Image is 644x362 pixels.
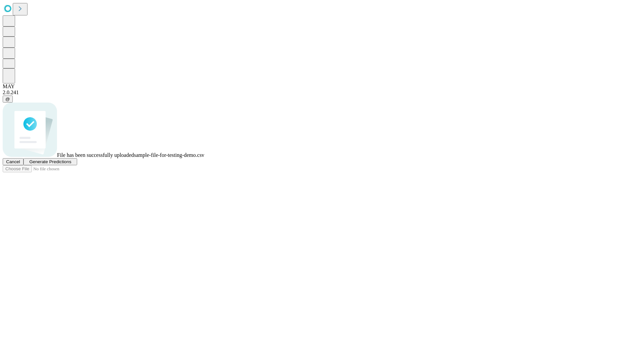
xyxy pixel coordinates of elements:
span: @ [5,97,10,102]
button: Generate Predictions [23,158,77,165]
span: Cancel [6,159,20,164]
span: sample-file-for-testing-demo.csv [134,152,204,158]
button: Cancel [3,158,23,165]
div: 2.0.241 [3,89,641,96]
button: @ [3,96,13,103]
div: MAY [3,83,641,89]
span: Generate Predictions [29,159,71,164]
span: File has been successfully uploaded [57,152,134,158]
